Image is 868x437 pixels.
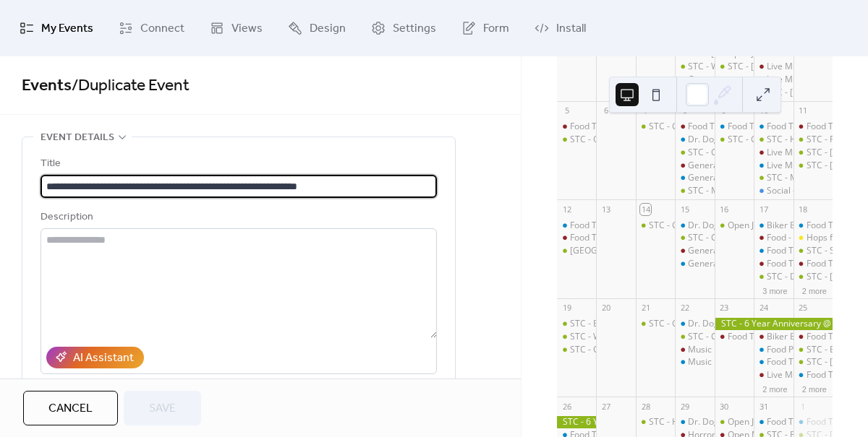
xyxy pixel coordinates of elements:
[556,17,586,40] span: Install
[679,303,690,313] div: 22
[793,344,833,356] div: STC - Brew Town Bites @ Sat Oct 25, 2025 2pm - 7pm (CDT)
[754,344,793,356] div: Food Pop Up - Potates - Roselle @ Fri Oct 24, 2025 5pm - 9pm (CDT)
[636,220,675,232] div: STC - General Knowledge Trivia @ Tue Oct 14, 2025 7pm - 9pm (CDT)
[793,356,833,368] div: STC - Sam Wyatt solo @ Sat Oct 25, 2025 2pm - 5pm (CDT)
[46,347,144,368] button: AI Assistant
[758,401,769,412] div: 31
[557,134,596,146] div: STC - Outdoor Doggie Dining class @ 1pm - 2:30pm (CDT)
[524,6,597,51] a: Install
[798,401,809,412] div: 1
[557,232,596,244] div: Food Truck - Happy Times - Lemont @ Weekly from 12pm to 4pm on Sunday from Sun Oct 12 to Sun Oct ...
[758,204,769,215] div: 17
[715,121,754,133] div: Food Truck - Tacos Los Jarochitos - Roselle @ Thu Oct 9, 2025 5pm - 9pm (CDT)
[715,318,833,330] div: STC - 6 Year Anniversary @ Thu Oct 23 - Sun Oct 26, 2025
[675,172,714,184] div: General Knowledge Trivia - Roselle @ Wed Oct 8, 2025 7pm - 9pm (CDT)
[798,105,809,116] div: 11
[754,271,793,283] div: STC - Dark Horse Grill @ Fri Oct 17, 2025 5pm - 9pm (CDT)
[793,121,833,133] div: Food Truck - Cousins Maine Lobster - Lemont @ Sat Oct 11, 2025 12pm - 4pm (CDT)
[640,204,651,215] div: 14
[679,401,690,412] div: 29
[796,382,833,394] button: 2 more
[557,121,596,133] div: Food Truck - Tacos Los Jarochitos - Lemont @ Sun Oct 5, 2025 1pm - 4pm (CDT)
[483,17,509,40] span: Form
[754,121,793,133] div: Food Truck - Uncle Cams Sandwiches - Roselle @ Fri Oct 10, 2025 5pm - 9pm (CDT)
[570,318,777,330] div: STC - Brew Town Bites @ [DATE] 12pm - 5pm (CDT)
[675,61,714,73] div: STC - Wild Fries food truck @ Wed Oct 1, 2025 6pm - 9pm (CDT)
[758,303,769,313] div: 24
[640,303,651,313] div: 21
[360,6,447,51] a: Settings
[636,121,675,133] div: STC - General Knowledge Trivia @ Tue Oct 7, 2025 7pm - 9pm (CDT)
[9,6,104,51] a: My Events
[451,6,520,51] a: Form
[796,284,833,296] button: 2 more
[793,369,833,381] div: Food Truck - El Zorro Taco - Roselle @ Sat Oct 25, 2025 5pm - 9pm (CDT)
[754,147,793,159] div: Live Music - Crawfords Daughter- Lemont @ Fri Oct 10, 2025 7pm - 10pm (CDT)
[41,129,114,147] span: Event details
[41,17,93,40] span: My Events
[23,391,118,425] button: Cancel
[570,134,801,146] div: STC - Outdoor Doggie Dining class @ 1pm - 2:30pm (CDT)
[561,303,572,313] div: 19
[675,344,714,356] div: Music Bingo - Lemont @ Wed Oct 22, 2025 7pm - 9pm (CDT)
[793,232,833,244] div: Hops for Hope 5K & Brewfest @ Sat Oct 18, 2025 12pm - 4pm (CDT)
[73,350,134,367] div: AI Assistant
[715,61,754,73] div: STC - Gvs Italian Street Food @ Thu Oct 2, 2025 7pm - 9pm (CDT)
[754,245,793,257] div: Food Truck - El Zorro Taco - Roselle @ Fri Oct 17, 2025 5pm - 9pm (CDT)
[754,160,793,172] div: Live Music - Jeffery Constantine - Roselle @ Fri Oct 10, 2025 7pm - 10pm (CDT)
[793,416,833,428] div: Food Truck - Girls Got Balls - Roselle @ Sat Nov 1, 2025 2pm - 6pm (CDT)
[600,303,611,313] div: 20
[719,303,730,313] div: 23
[557,344,596,356] div: STC - Curated Collections Fall Maker's Market (indoor and... @ Sun Oct 19, 2025 12:30pm - 5:30pm ...
[754,258,793,270] div: Food Truck - Happy Times - Lemont @ Fri Oct 17, 2025 5pm - 9pm (CDT)
[640,401,651,412] div: 28
[754,74,793,86] div: Live Music - Ryan Cooper - Roselle @ Fri Oct 3, 2025 7pm - 10pm (CDT)
[719,204,730,215] div: 16
[561,204,572,215] div: 12
[561,105,572,116] div: 5
[393,17,436,40] span: Settings
[754,172,793,184] div: STC - Miss Behavin' Band @ Fri Oct 10, 2025 7pm - 10pm (CDT)
[793,134,833,146] div: STC - Four Ds BBQ @ Sat Oct 11, 2025 12pm - 6pm (CDT)
[675,356,714,368] div: Music Bingo - Roselle @ Wed Oct 22, 2025 7pm - 9pm (CDT)
[675,134,714,146] div: Dr. Dog’s Food Truck - Roselle @ Weekly from 6pm to 9pm
[649,416,859,428] div: STC - Horror Films Trivia @ [DATE] 7pm - 9pm (CDT)
[600,105,611,116] div: 6
[675,185,714,197] div: STC - Music Bingo hosted by Pollyanna's Sean Frazier @ Wed Oct 8, 2025 7pm - 9pm (CDT)
[48,400,93,417] span: Cancel
[754,61,793,73] div: Live Music - Billy Denton - Lemont @ Fri Oct 3, 2025 7pm - 10pm (CDT)
[715,134,754,146] div: STC - Grunge Theme Night @ Thu Oct 9, 2025 8pm - 11pm (CDT)
[675,220,714,232] div: Dr. Dog’s Food Truck - Roselle @ Weekly from 6pm to 9pm
[754,185,793,197] div: Social - Magician Pat Flanagan @ Fri Oct 10, 2025 8pm - 10:30pm (CDT)
[561,401,572,412] div: 26
[199,6,273,51] a: Views
[570,220,838,232] div: Food Truck - Da Wing Wagon - Roselle @ [DATE] 12pm - 4pm (CDT)
[41,209,434,226] div: Description
[798,204,809,215] div: 18
[754,232,793,244] div: Food - Windy City Burger Social Club - Lemont @ Fri Oct 17, 2025 5pm - 8pm (CDT)
[719,401,730,412] div: 30
[679,105,690,116] div: 8
[675,160,714,172] div: General Knowledge Trivia - Lemont @ Wed Oct 8, 2025 7pm - 9pm (CDT)
[757,382,793,394] button: 2 more
[798,303,809,313] div: 25
[754,331,793,343] div: Biker Burger Dude - Lemont @ Fri Oct 24, 2025 5pm - 6pm (CDT)
[754,134,793,146] div: STC - Happy Lobster @ Fri Oct 10, 2025 5pm - 9pm (CDT)
[754,220,793,232] div: Biker Burger Dude - Roselle @ Fri Oct 17, 2025 5pm - 6pm (CDT)
[793,147,833,159] div: STC - Terry Byrne @ Sat Oct 11, 2025 2pm - 5pm (CDT)
[715,220,754,232] div: Open Jam with Sam Wyatt @ STC @ Thu Oct 16, 2025 7pm - 11pm (CDT)
[675,331,714,343] div: STC - Charity Bike Ride with Sammy's Bikes @ Weekly from 6pm to 7:30pm on Wednesday from Wed May ...
[675,121,714,133] div: Food Truck - Happy Lobster - Lemont @ Wed Oct 8, 2025 5pm - 9pm (CDT)
[793,160,833,172] div: STC - Matt Keen Band @ Sat Oct 11, 2025 7pm - 10pm (CDT)
[754,369,793,381] div: Live Music - John Boda - Lemont @ Fri Oct 24, 2025 7pm - 10pm (CDT)
[570,245,793,257] div: [GEOGRAPHIC_DATA] Eats @ [DATE] 12pm - 6pm (CDT)
[640,105,651,116] div: 7
[715,331,754,343] div: Food Truck - Happy Lobster - Lemont @ Thu Oct 23, 2025 5pm - 8pm (CDT)
[557,318,596,330] div: STC - Brew Town Bites @ Sun Oct 19, 2025 12pm - 5pm (CDT)
[108,6,195,51] a: Connect
[675,74,714,86] div: General Knowledge Trivia - Lemont @ Wed Oct 1, 2025 7pm - 9pm (CDT)
[277,6,357,51] a: Design
[675,245,714,257] div: General Knowledge Trivia - Lemont @ Wed Oct 15, 2025 7pm - 9pm (CDT)
[72,70,190,102] span: / Duplicate Event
